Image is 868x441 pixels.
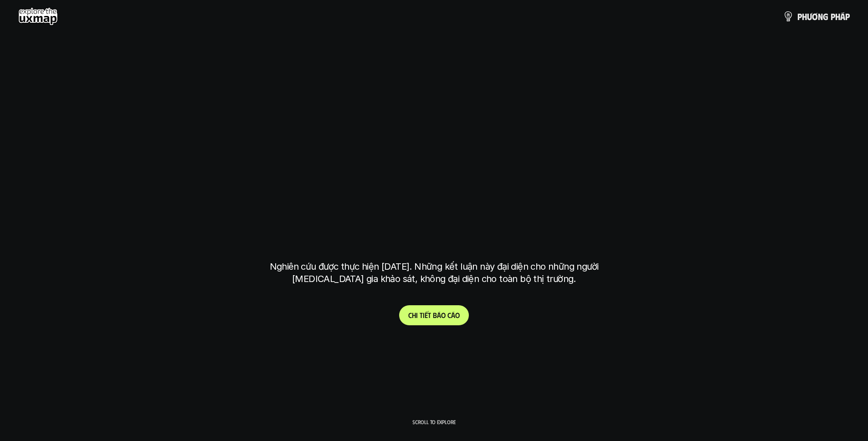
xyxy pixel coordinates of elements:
span: ư [807,11,812,21]
h1: phạm vi công việc của [268,130,601,169]
span: h [802,11,807,21]
span: i [423,311,425,319]
span: p [797,11,802,21]
span: ế [425,311,428,319]
span: p [831,11,835,21]
span: o [441,311,446,319]
span: i [416,311,418,319]
a: phươngpháp [783,7,850,26]
span: h [412,311,416,319]
span: n [818,11,823,21]
span: á [437,311,441,319]
span: C [408,311,412,319]
span: t [428,311,431,319]
span: c [447,311,451,319]
h6: Kết quả nghiên cứu [403,113,472,123]
span: h [835,11,840,21]
span: á [840,11,845,21]
span: b [433,311,437,319]
span: ơ [812,11,818,21]
span: t [420,311,423,319]
p: Nghiên cứu được thực hiện [DATE]. Những kết luận này đại diện cho những người [MEDICAL_DATA] gia ... [263,261,605,285]
span: p [845,11,850,21]
h1: tại [GEOGRAPHIC_DATA] [272,202,596,241]
span: o [455,311,460,319]
span: á [451,311,455,319]
span: g [823,11,828,21]
a: Chitiếtbáocáo [399,305,469,325]
p: Scroll to explore [412,419,456,425]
